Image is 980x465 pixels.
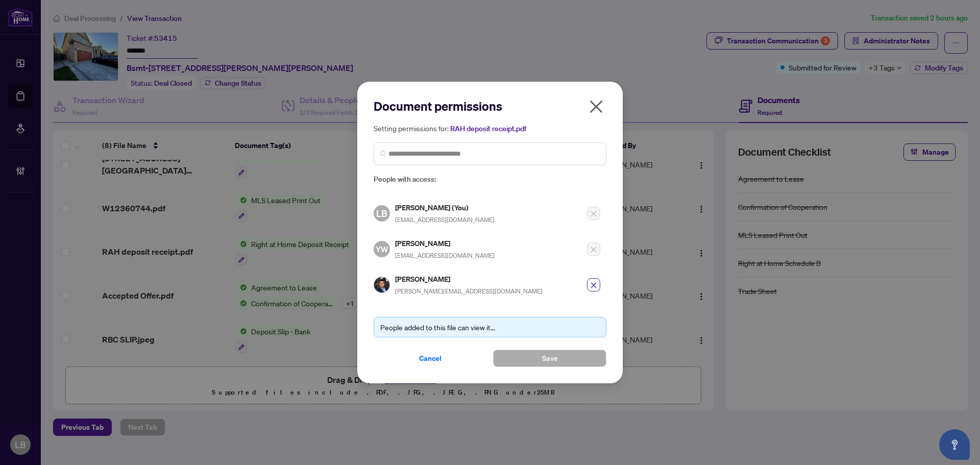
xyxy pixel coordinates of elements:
[450,124,526,133] span: RAH deposit receipt.pdf
[376,243,388,255] span: YW
[395,273,543,285] h5: [PERSON_NAME]
[419,350,442,366] span: Cancel
[493,350,606,367] button: Save
[395,237,495,249] h5: [PERSON_NAME]
[376,206,387,221] span: LB
[395,287,543,295] span: [PERSON_NAME][EMAIL_ADDRESS][DOMAIN_NAME]
[374,174,606,185] span: People with access:
[395,216,495,224] span: [EMAIL_ADDRESS][DOMAIN_NAME]
[380,322,600,333] div: People added to this file can view it...
[374,350,487,367] button: Cancel
[374,98,606,114] h2: Document permissions
[939,429,970,460] button: Open asap
[395,252,495,259] span: [EMAIL_ADDRESS][DOMAIN_NAME]
[590,282,597,289] span: close
[380,151,386,157] img: search_icon
[395,202,495,213] h5: [PERSON_NAME] (You)
[374,123,606,134] h5: Setting permissions for:
[374,277,389,292] img: Profile Icon
[588,99,604,115] span: close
